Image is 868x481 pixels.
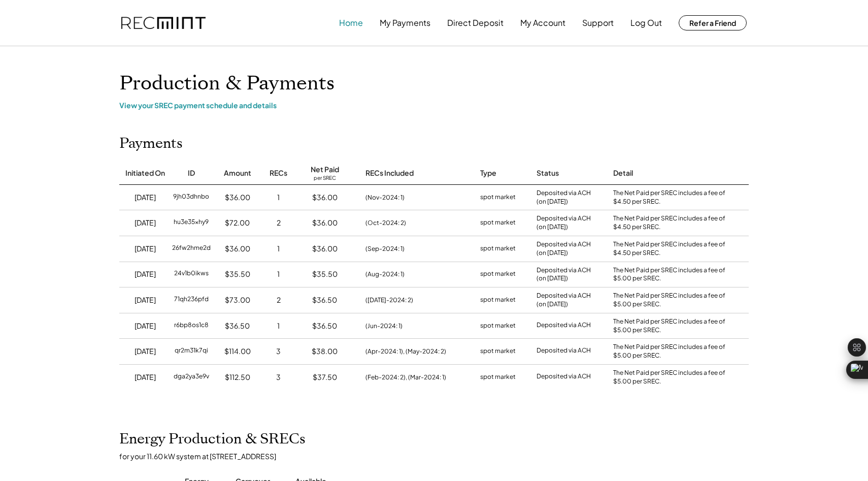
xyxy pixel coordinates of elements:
[537,372,591,382] div: Deposited via ACH
[135,346,156,357] div: [DATE]
[174,295,209,305] div: 71qh236pfd
[679,15,747,30] button: Refer a Friend
[613,214,730,232] div: The Net Paid per SREC includes a fee of $4.50 per SREC.
[537,266,591,283] div: Deposited via ACH (on [DATE])
[119,452,759,461] div: for your 11.60 kW system at [STREET_ADDRESS]
[135,244,156,254] div: [DATE]
[480,346,516,357] div: spot market
[520,13,565,33] button: My Account
[365,218,406,228] div: (Oct-2024: 2)
[224,346,251,357] div: $114.00
[312,346,338,357] div: $38.00
[313,372,337,382] div: $37.50
[613,240,730,258] div: The Net Paid per SREC includes a fee of $4.50 per SREC.
[365,168,414,178] div: RECs Included
[537,189,591,206] div: Deposited via ACH (on [DATE])
[174,218,209,228] div: hu3e35xhy9
[119,72,749,95] h1: Production & Payments
[174,372,209,382] div: dga2ya3e9v
[119,101,749,110] div: View your SREC payment schedule and details
[225,218,250,228] div: $72.00
[314,175,336,182] div: per SREC
[480,244,516,254] div: spot market
[174,269,209,279] div: 24v1b0ikws
[276,372,281,382] div: 3
[312,269,338,279] div: $35.50
[537,168,559,178] div: Status
[277,193,280,203] div: 1
[365,347,446,356] div: (Apr-2024: 1), (May-2024: 2)
[135,218,156,228] div: [DATE]
[175,346,208,357] div: qr2m31k7qi
[339,13,363,33] button: Home
[480,193,516,203] div: spot market
[225,295,250,305] div: $73.00
[613,266,730,283] div: The Net Paid per SREC includes a fee of $5.00 per SREC.
[277,244,280,254] div: 1
[173,193,209,203] div: 9jh03dhnbo
[537,214,591,232] div: Deposited via ACH (on [DATE])
[613,317,730,335] div: The Net Paid per SREC includes a fee of $5.00 per SREC.
[380,13,430,33] button: My Payments
[365,244,405,253] div: (Sep-2024: 1)
[225,269,250,279] div: $35.50
[224,168,251,178] div: Amount
[225,193,250,203] div: $36.00
[537,240,591,258] div: Deposited via ACH (on [DATE])
[188,168,195,178] div: ID
[277,218,281,228] div: 2
[119,135,183,152] h2: Payments
[537,292,591,309] div: Deposited via ACH (on [DATE])
[312,321,337,331] div: $36.50
[312,193,338,203] div: $36.00
[172,244,211,254] div: 26fw2hme2d
[174,321,209,331] div: r6bp8os1c8
[135,193,156,203] div: [DATE]
[276,346,281,357] div: 3
[365,322,403,331] div: (Jun-2024: 1)
[135,269,156,279] div: [DATE]
[277,295,281,305] div: 2
[480,321,516,331] div: spot market
[312,295,337,305] div: $36.50
[270,168,287,178] div: RECs
[537,346,591,357] div: Deposited via ACH
[630,13,662,33] button: Log Out
[480,218,516,228] div: spot market
[480,295,516,305] div: spot market
[480,269,516,279] div: spot market
[225,372,250,382] div: $112.50
[613,168,633,178] div: Detail
[365,296,413,305] div: ([DATE]-2024: 2)
[135,295,156,305] div: [DATE]
[447,13,504,33] button: Direct Deposit
[225,244,250,254] div: $36.00
[480,372,516,382] div: spot market
[121,17,206,29] img: recmint-logotype%403x.png
[365,373,446,382] div: (Feb-2024: 2), (Mar-2024: 1)
[225,321,250,331] div: $36.50
[135,321,156,331] div: [DATE]
[582,13,614,33] button: Support
[365,193,405,202] div: (Nov-2024: 1)
[613,369,730,386] div: The Net Paid per SREC includes a fee of $5.00 per SREC.
[119,431,306,448] h2: Energy Production & SRECs
[135,372,156,382] div: [DATE]
[312,244,338,254] div: $36.00
[613,343,730,360] div: The Net Paid per SREC includes a fee of $5.00 per SREC.
[480,168,496,178] div: Type
[537,321,591,331] div: Deposited via ACH
[125,168,165,178] div: Initiated On
[277,321,280,331] div: 1
[365,270,405,279] div: (Aug-2024: 1)
[312,218,338,228] div: $36.00
[613,189,730,206] div: The Net Paid per SREC includes a fee of $4.50 per SREC.
[277,269,280,279] div: 1
[613,292,730,309] div: The Net Paid per SREC includes a fee of $5.00 per SREC.
[311,165,339,175] div: Net Paid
